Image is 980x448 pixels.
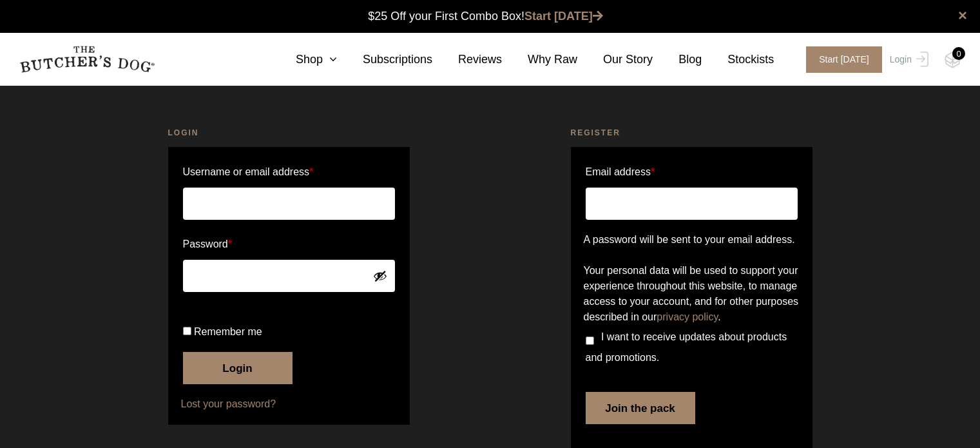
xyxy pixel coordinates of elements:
a: Login [887,46,928,73]
input: I want to receive updates about products and promotions. [586,336,594,345]
span: Remember me [194,326,262,337]
span: Start [DATE] [806,46,882,73]
p: A password will be sent to your email address. [584,232,800,248]
a: close [958,8,967,23]
button: Join the pack [586,392,695,424]
a: Our Story [577,51,653,68]
div: 0 [952,47,965,60]
h2: Login [168,126,410,139]
a: Blog [653,51,702,68]
a: Shop [270,51,337,68]
p: Your personal data will be used to support your experience throughout this website, to manage acc... [584,263,800,325]
button: Show password [373,269,387,283]
button: Login [183,352,293,384]
label: Password [183,234,395,255]
input: Remember me [183,327,191,335]
label: Email address [586,162,655,182]
a: Start [DATE] [793,46,887,73]
a: Stockists [702,51,774,68]
h2: Register [571,126,812,139]
a: Why Raw [502,51,577,68]
a: Lost your password? [181,396,397,412]
a: Reviews [432,51,502,68]
img: TBD_Cart-Empty.png [945,52,961,68]
a: privacy policy [657,311,718,322]
a: Subscriptions [337,51,432,68]
a: Start [DATE] [524,10,603,23]
span: I want to receive updates about products and promotions. [586,331,787,363]
label: Username or email address [183,162,395,182]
